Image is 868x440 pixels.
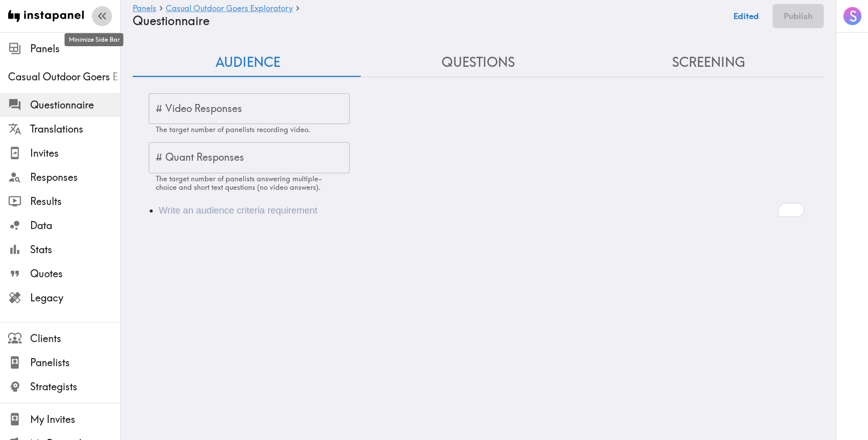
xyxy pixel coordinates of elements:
button: Edited [728,4,765,28]
span: My Invites [30,412,120,426]
div: To enrich screen reader interactions, please activate Accessibility in Grammarly extension settings [133,191,824,230]
span: The target number of panelists recording video. [156,125,310,134]
span: Data [30,218,120,233]
button: S [842,6,862,26]
a: Panels [133,4,156,14]
span: The target number of panelists answering multiple-choice and short text questions (no video answe... [156,174,322,192]
span: Casual Outdoor Goers Exploratory [8,70,120,84]
span: Panels [30,42,120,56]
button: Audience [133,48,363,77]
span: S [849,8,857,25]
div: Minimize Side Bar [65,33,124,46]
span: Quotes [30,267,120,281]
span: Strategists [30,380,120,394]
span: Questionnaire [30,98,120,112]
button: Screening [593,48,824,77]
span: Invites [30,146,120,160]
div: Questionnaire Audience/Questions/Screening Tab Navigation [133,48,824,77]
span: Results [30,194,120,208]
span: Stats [30,243,120,257]
h4: Questionnaire [133,14,720,28]
a: Casual Outdoor Goers Exploratory [166,4,293,14]
span: Translations [30,122,120,136]
span: Panelists [30,356,120,370]
span: Responses [30,170,120,184]
span: Legacy [30,291,120,305]
span: Clients [30,332,120,346]
button: Questions [363,48,594,77]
